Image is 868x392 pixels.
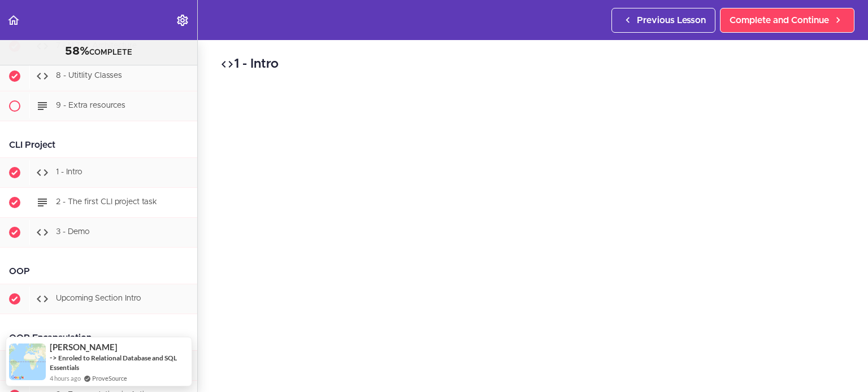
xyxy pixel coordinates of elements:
a: Complete and Continue [720,8,854,33]
div: COMPLETE [14,45,183,59]
span: Upcoming Section Intro [56,294,141,302]
span: -> [50,353,57,362]
span: 4 hours ago [50,373,81,383]
a: ProveSource [92,373,127,383]
span: 58% [65,46,89,57]
a: Enroled to Relational Database and SQL Essentials [50,354,177,372]
span: 2 - The first CLI project task [56,198,157,206]
span: 9 - Extra resources [56,102,125,109]
a: Previous Lesson [611,8,715,33]
svg: Settings Menu [176,14,189,27]
h2: 1 - Intro [220,55,845,74]
svg: Back to course curriculum [7,14,20,27]
img: provesource social proof notification image [9,343,46,380]
span: [PERSON_NAME] [50,342,118,352]
span: 8 - Utitlity Classes [56,72,122,80]
span: Complete and Continue [730,14,829,27]
span: 1 - Intro [56,168,83,176]
span: 3 - Demo [56,228,90,236]
span: Previous Lesson [637,14,706,27]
